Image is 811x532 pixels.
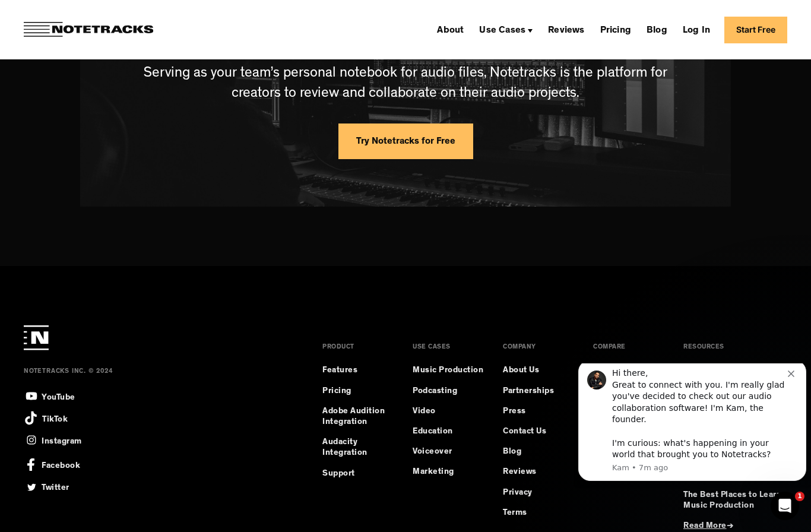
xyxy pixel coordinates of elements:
button: Yes, I'm here to soak up more valuable tips. [23,345,222,369]
a: Try Notetracks for Free [338,123,473,159]
a: About Us [503,365,539,376]
div: Message content [39,4,214,97]
a: Education [413,426,453,437]
div: Twitter [42,480,69,493]
img: Profile image for Operator [34,7,53,26]
a: Twitter [24,479,69,495]
div: Hi there, Great to connect with you. I'm really glad you've decided to check out our audio collab... [39,4,214,97]
h1: Operator [58,6,100,15]
img: Profile image for Kam [14,7,33,26]
div: PRODUCT [322,344,354,365]
a: Audacity Integration [322,437,394,458]
a: Adobe Audition Integration [322,406,394,427]
a: The Best Places to Learn Music Production [683,490,787,511]
a: Blog [642,20,672,39]
a: Support [322,468,355,479]
a: Log In [678,20,715,39]
button: go back [8,5,30,27]
div: Operator says… [9,93,228,180]
div: Use Cases [479,26,525,36]
div: Hey there! Thanks for checking out the Notetracks blog. Are you using Notetracks to manage audio ... [9,93,195,154]
span: 1 [795,492,804,501]
div: Hey there! Thanks for checking out the Notetracks blog. Are you using Notetracks to manage audio ... [19,100,185,147]
div: RESOURCES [683,344,724,365]
button: No, should I be? [138,375,222,398]
a: Start Free [724,17,787,43]
iframe: Intercom notifications message [574,363,811,488]
div: COMPANY [503,344,536,365]
div: TikTok [42,411,68,425]
div: NOTETRACKS INC. © 2024 [24,368,272,388]
a: Music Production [413,365,483,376]
p: Message from Kam, sent 7m ago [39,99,214,110]
button: Dismiss notification [214,4,224,14]
div: YouTube [42,389,75,403]
div: Instagram [42,433,82,447]
a: Contact Us [503,426,546,437]
div: Operator • 6m ago [19,156,87,163]
a: Reviews [543,20,589,39]
a: Press [503,406,526,417]
a: Read More→ [683,521,733,531]
p: Serving as your team’s personal notebook for audio files, Notetracks is the platform for creators... [140,64,671,104]
p: The team can also help [58,15,148,27]
div: Use Cases [474,20,537,39]
a: About [432,20,468,39]
a: Facebook [24,455,80,471]
a: Voiceover [413,446,452,457]
a: TikTok [24,411,68,425]
a: Reviews [503,467,537,477]
a: Blog [503,446,521,457]
span: Read More [683,522,727,530]
a: Partnerships [503,386,554,397]
div: Close [208,5,230,26]
button: Home [186,5,208,27]
a: YouTube [24,388,75,404]
div: USE CASES [413,344,451,365]
a: Features [322,365,357,376]
a: Terms [503,508,527,518]
button: Yes, I'm loving it! [134,315,222,339]
a: Marketing [413,467,454,477]
iframe: Intercom live chat [771,492,799,520]
a: Instagram [24,432,82,448]
a: Pricing [322,386,351,397]
a: Video [413,406,436,417]
div: Facebook [42,455,80,471]
div: COMPARE [593,344,626,365]
a: Privacy [503,487,533,498]
a: Pricing [595,20,636,39]
a: Podcasting [413,386,457,397]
